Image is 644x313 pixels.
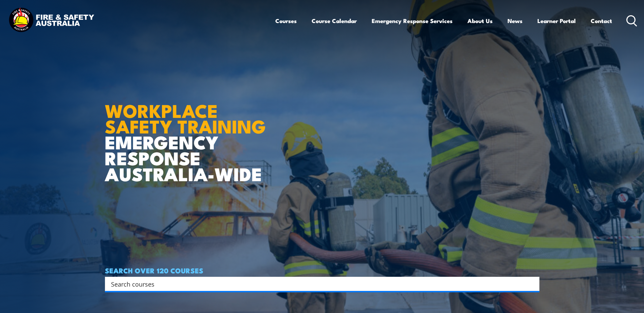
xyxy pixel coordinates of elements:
a: Learner Portal [537,12,576,30]
input: Search input [111,279,525,289]
button: Search magnifier button [528,279,537,289]
form: Search form [112,279,526,289]
a: Emergency Response Services [372,12,453,30]
a: News [508,12,522,30]
a: Contact [591,12,612,30]
strong: WORKPLACE SAFETY TRAINING [105,96,266,140]
h1: EMERGENCY RESPONSE AUSTRALIA-WIDE [105,85,271,182]
a: About Us [467,12,493,30]
a: Course Calendar [312,12,357,30]
h4: SEARCH OVER 120 COURSES [105,267,539,274]
a: Courses [275,12,297,30]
